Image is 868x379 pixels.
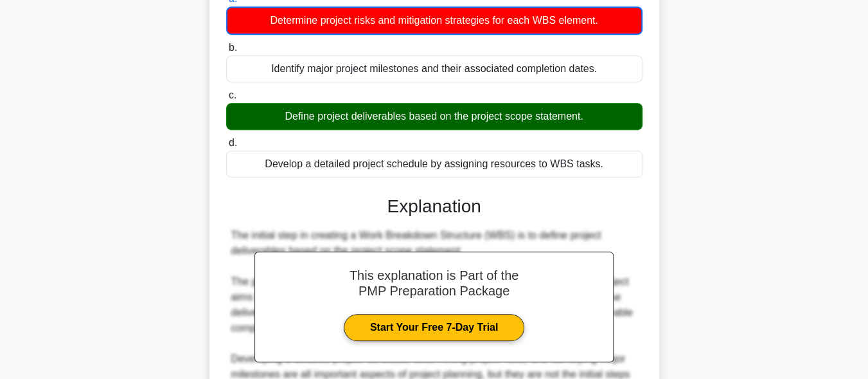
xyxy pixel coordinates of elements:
div: Identify major project milestones and their associated completion dates. [226,55,642,82]
span: c. [229,89,236,100]
div: Determine project risks and mitigation strategies for each WBS element. [226,6,642,35]
div: Develop a detailed project schedule by assigning resources to WBS tasks. [226,151,642,178]
a: Start Your Free 7-Day Trial [344,314,524,341]
span: d. [229,137,237,148]
h3: Explanation [234,196,635,217]
div: Define project deliverables based on the project scope statement. [226,103,642,130]
span: b. [229,42,237,53]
